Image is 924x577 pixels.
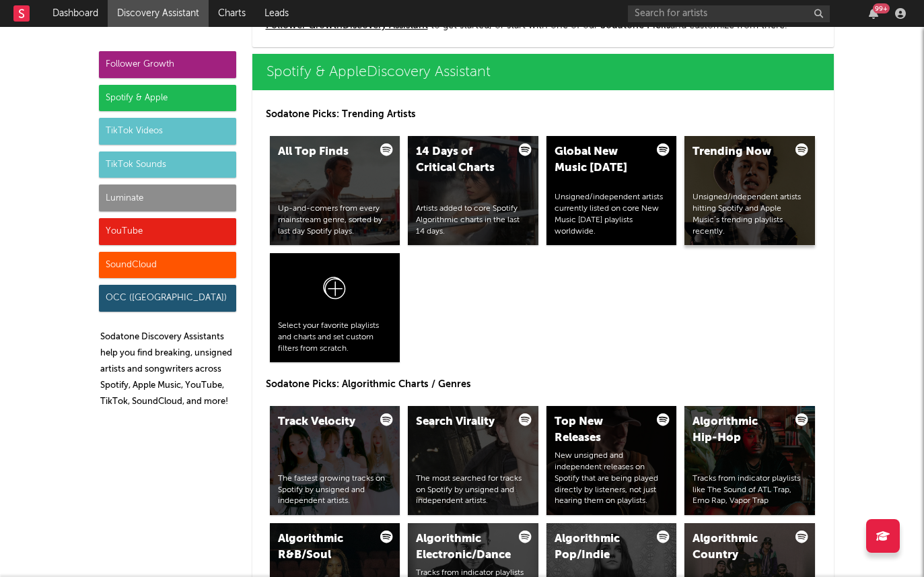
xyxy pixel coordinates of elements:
[408,406,538,515] a: Search ViralityThe most searched for tracks on Spotify by unsigned and independent artists.
[546,406,677,515] a: Top New ReleasesNew unsigned and independent releases on Spotify that are being played directly b...
[270,136,400,245] a: All Top FindsUp-and-comers from every mainstream genre, sorted by last day Spotify plays.
[408,136,538,245] a: 14 Days of Critical ChartsArtists added to core Spotify Algorithmic charts in the last 14 days.
[99,151,236,178] div: TikTok Sounds
[692,414,784,446] div: Algorithmic Hip-Hop
[555,414,646,446] div: Top New Releases
[252,54,834,90] a: Spotify & AppleDiscovery Assistant
[99,118,236,145] div: TikTok Videos
[270,406,400,515] a: Track VelocityThe fastest growing tracks on Spotify by unsigned and independent artists.
[278,144,369,160] div: All Top Finds
[99,184,236,211] div: Luminate
[416,473,530,507] div: The most searched for tracks on Spotify by unsigned and independent artists.
[416,414,507,430] div: Search Virality
[555,531,646,564] div: Algorithmic Pop/Indie
[416,531,507,564] div: Algorithmic Electronic/Dance
[278,414,369,430] div: Track Velocity
[266,376,820,393] p: Sodatone Picks: Algorithmic Charts / Genres
[99,218,236,245] div: YouTube
[99,51,236,78] div: Follower Growth
[684,136,815,245] a: Trending NowUnsigned/independent artists hitting Spotify and Apple Music’s trending playlists rec...
[416,203,530,237] div: Artists added to core Spotify Algorithmic charts in the last 14 days.
[873,3,890,13] div: 99 +
[692,531,784,564] div: Algorithmic Country
[278,320,392,354] div: Select your favorite playlists and charts and set custom filters from scratch.
[99,285,236,312] div: OCC ([GEOGRAPHIC_DATA])
[416,144,507,176] div: 14 Days of Critical Charts
[555,450,669,507] div: New unsigned and independent releases on Spotify that are being played directly by listeners, not...
[99,252,236,279] div: SoundCloud
[684,406,815,515] a: Algorithmic Hip-HopTracks from indicator playlists like The Sound of ATL Trap, Emo Rap, Vapor Trap
[692,192,807,237] div: Unsigned/independent artists hitting Spotify and Apple Music’s trending playlists recently.
[270,253,400,362] a: Select your favorite playlists and charts and set custom filters from scratch.
[266,21,428,30] a: Follower GrowthDiscovery Assistant
[546,136,677,245] a: Global New Music [DATE]Unsigned/independent artists currently listed on core New Music [DATE] pla...
[278,531,369,564] div: Algorithmic R&B/Soul
[278,203,392,237] div: Up-and-comers from every mainstream genre, sorted by last day Spotify plays.
[869,8,878,19] button: 99+
[100,329,236,410] p: Sodatone Discovery Assistants help you find breaking, unsigned artists and songwriters across Spo...
[266,106,820,123] p: Sodatone Picks: Trending Artists
[692,473,807,507] div: Tracks from indicator playlists like The Sound of ATL Trap, Emo Rap, Vapor Trap
[628,5,830,22] input: Search for artists
[555,192,669,237] div: Unsigned/independent artists currently listed on core New Music [DATE] playlists worldwide.
[278,473,392,507] div: The fastest growing tracks on Spotify by unsigned and independent artists.
[600,21,670,30] span: Sodatone Picks
[692,144,784,160] div: Trending Now
[555,144,646,176] div: Global New Music [DATE]
[99,85,236,112] div: Spotify & Apple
